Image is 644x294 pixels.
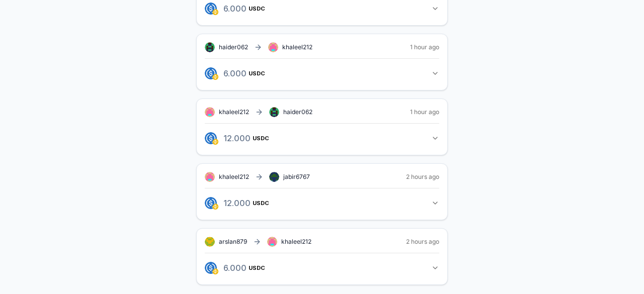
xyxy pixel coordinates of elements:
img: logo.png [205,132,217,144]
span: khaleel212 [219,173,249,181]
span: haider062 [219,43,248,51]
img: logo.png [212,139,218,145]
img: logo.png [212,74,218,80]
span: arslan879 [219,238,247,246]
img: logo.png [212,268,218,274]
span: 2 hours ago [406,173,439,181]
span: khaleel212 [219,108,249,116]
img: logo.png [205,67,217,79]
span: 1 hour ago [410,108,439,116]
button: 12.000USDC [205,130,439,147]
span: khaleel212 [281,238,311,246]
img: logo.png [205,197,217,209]
button: 6.000USDC [205,65,439,82]
img: logo.png [212,9,218,15]
button: 6.000USDC [205,259,439,276]
img: logo.png [205,3,217,15]
span: 2 hours ago [406,238,439,246]
span: jabir6767 [283,173,310,181]
img: logo.png [212,204,218,210]
span: haider062 [283,108,312,116]
span: 1 hour ago [410,43,439,51]
img: logo.png [205,262,217,274]
button: 12.000USDC [205,194,439,212]
span: khaleel212 [282,43,312,51]
span: USDC [253,135,269,141]
span: USDC [253,200,269,206]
